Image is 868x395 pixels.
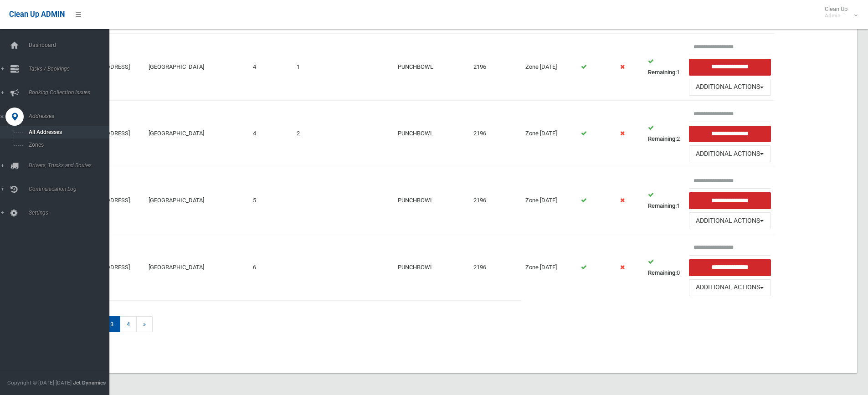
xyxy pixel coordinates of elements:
span: Drivers, Trucks and Routes [26,162,116,169]
td: PUNCHBOWL [394,33,470,100]
td: 2196 [470,234,521,300]
span: Tasks / Bookings [26,66,116,72]
button: Additional Actions [689,145,771,162]
span: Dashboard [26,42,116,48]
span: Settings [26,210,116,216]
strong: Remaining: [648,202,677,209]
strong: Remaining: [648,69,677,76]
td: Zone [DATE] [522,167,577,234]
td: 1 [644,33,685,100]
span: Addresses [26,113,116,119]
span: 3 [103,316,120,332]
span: All Addresses [26,129,108,135]
span: Communication Log [26,186,116,192]
td: Zone [DATE] [522,234,577,300]
td: 4 [249,33,293,100]
td: [GEOGRAPHIC_DATA] [145,234,249,300]
td: 2 [644,100,685,167]
span: Clean Up [820,5,857,19]
button: Additional Actions [689,279,771,296]
strong: Remaining: [648,135,677,142]
td: [GEOGRAPHIC_DATA] [145,167,249,234]
td: PUNCHBOWL [394,234,470,300]
td: 2196 [470,167,521,234]
span: Zones [26,142,108,148]
td: 2196 [470,100,521,167]
td: 2196 [470,33,521,100]
td: [GEOGRAPHIC_DATA] [145,100,249,167]
strong: Remaining: [648,269,677,276]
td: 1 [644,167,685,234]
td: PUNCHBOWL [394,167,470,234]
td: Zone [DATE] [522,33,577,100]
td: 1 [293,33,330,100]
a: 4 [120,316,137,332]
td: PUNCHBOWL [394,100,470,167]
small: Admin [825,12,847,19]
span: Copyright © [DATE]-[DATE] [7,380,72,386]
button: Additional Actions [689,79,771,96]
td: [GEOGRAPHIC_DATA] [145,33,249,100]
strong: Jet Dynamics [73,380,106,386]
td: 5 [249,167,293,234]
td: 0 [644,234,685,300]
td: 2 [293,100,330,167]
td: 4 [249,100,293,167]
td: Zone [DATE] [522,100,577,167]
a: » [136,316,153,332]
span: Booking Collection Issues [26,89,116,96]
td: 6 [249,234,293,300]
span: Clean Up ADMIN [9,10,65,19]
button: Additional Actions [689,212,771,229]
